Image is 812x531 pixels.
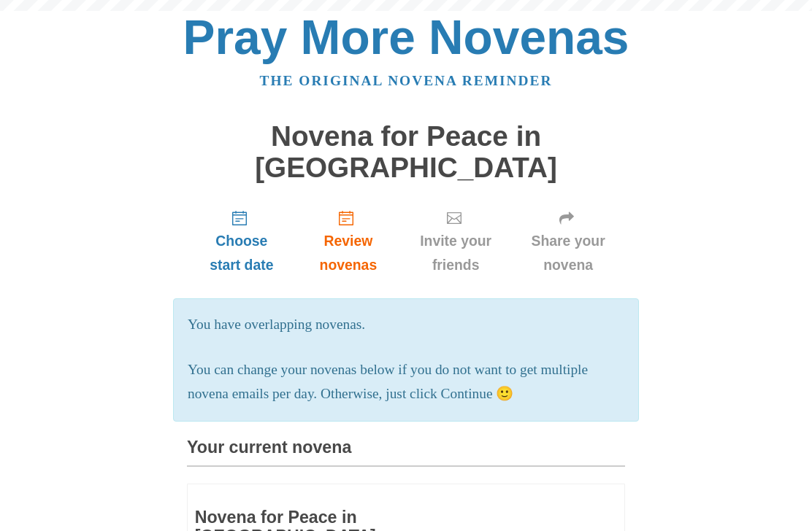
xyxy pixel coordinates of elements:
h3: Your current novena [187,438,625,467]
a: Share your novena [511,198,625,284]
a: Invite your friends [400,198,511,284]
p: You can change your novenas below if you do not want to get multiple novena emails per day. Other... [188,358,624,406]
span: Review novenas [311,229,386,277]
span: Invite your friends [415,229,497,277]
span: Share your novena [526,229,610,277]
h1: Novena for Peace in [GEOGRAPHIC_DATA] [187,121,625,183]
p: You have overlapping novenas. [188,313,624,337]
a: Pray More Novenas [183,10,629,64]
a: The original novena reminder [260,73,553,88]
span: Choose start date [202,229,282,277]
a: Choose start date [187,198,296,284]
a: Review novenas [296,198,400,284]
